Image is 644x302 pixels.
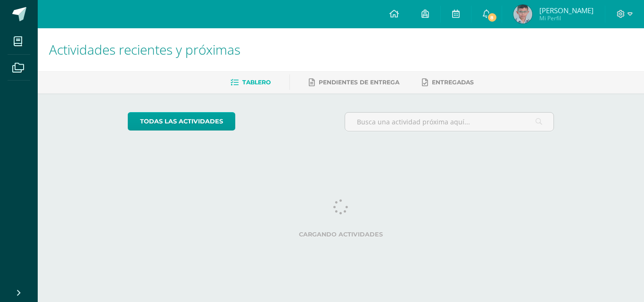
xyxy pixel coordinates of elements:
[319,79,399,86] span: Pendientes de entrega
[242,79,271,86] span: Tablero
[422,75,474,90] a: Entregadas
[231,75,271,90] a: Tablero
[539,6,594,15] span: [PERSON_NAME]
[539,14,594,22] span: Mi Perfil
[128,112,235,131] a: todas las Actividades
[513,5,532,24] img: 8b7fbde8971f8ee6ea5c5692e75bf0b7.png
[345,113,554,131] input: Busca una actividad próxima aquí...
[432,79,474,86] span: Entregadas
[487,12,497,23] span: 8
[49,41,240,58] span: Actividades recientes y próximas
[309,75,399,90] a: Pendientes de entrega
[128,231,554,238] label: Cargando actividades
